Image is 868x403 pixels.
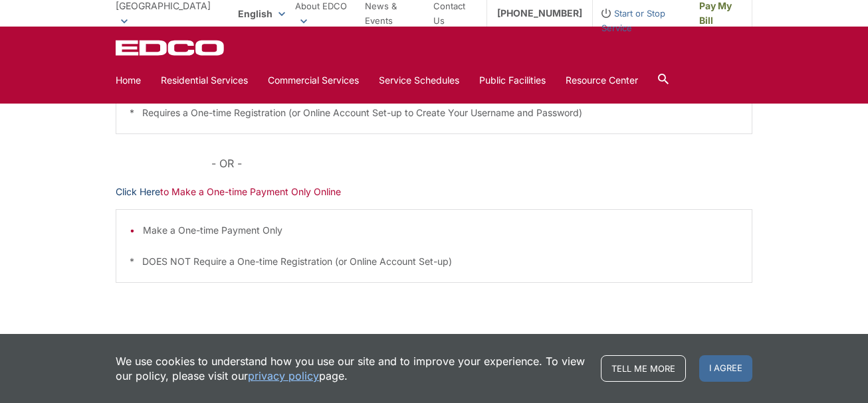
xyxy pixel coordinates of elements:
p: * DOES NOT Require a One-time Registration (or Online Account Set-up) [130,254,738,269]
a: EDCD logo. Return to the homepage. [116,40,226,56]
span: English [228,3,295,25]
a: Home [116,73,141,88]
p: - OR - [211,154,752,173]
a: privacy policy [248,368,319,383]
p: * Requires a One-time Registration (or Online Account Set-up to Create Your Username and Password) [130,106,738,120]
a: Service Schedules [379,73,459,88]
a: Tell me more [601,355,686,382]
a: Click Here [116,185,160,199]
a: Commercial Services [268,73,359,88]
li: Make a One-time Payment Only [143,223,738,238]
p: We use cookies to understand how you use our site and to improve your experience. To view our pol... [116,354,588,383]
a: Residential Services [161,73,248,88]
a: Resource Center [566,73,638,88]
p: to Make a One-time Payment Only Online [116,185,752,199]
a: Public Facilities [479,73,546,88]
